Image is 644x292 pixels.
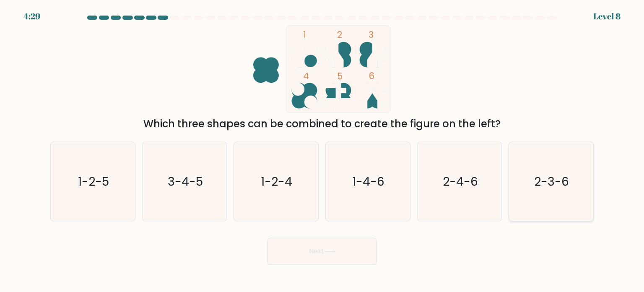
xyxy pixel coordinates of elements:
text: 1-2-5 [78,173,109,189]
text: 2-3-6 [535,173,569,189]
div: 4:29 [23,10,40,23]
tspan: 4 [303,70,309,82]
tspan: 2 [337,29,342,41]
tspan: 3 [369,29,374,41]
button: Next [267,238,377,265]
div: Level 8 [593,10,621,23]
tspan: 5 [337,70,343,82]
text: 2-4-6 [443,173,478,189]
text: 1-4-6 [353,173,385,189]
text: 3-4-5 [168,173,203,189]
tspan: 1 [303,29,306,41]
text: 1-2-4 [261,173,293,189]
tspan: 6 [369,70,374,82]
div: Which three shapes can be combined to create the figure on the left? [55,116,589,132]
